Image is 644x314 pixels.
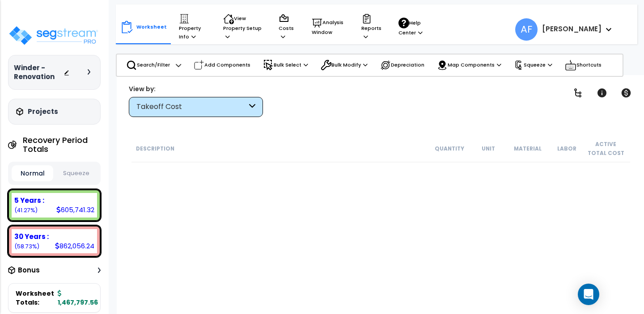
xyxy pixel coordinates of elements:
[136,102,247,112] div: Takeoff Cost
[14,206,38,214] small: (41.27%)
[398,17,424,37] p: Help Center
[58,289,98,307] b: 1,467,797.56
[514,145,542,152] small: Material
[437,60,501,71] p: Map Components
[263,60,308,71] p: Bulk Select
[129,84,263,93] div: View by:
[136,23,167,31] p: Worksheet
[14,232,49,241] b: 30 Years :
[361,13,381,41] p: Reports
[435,145,464,152] small: Quantity
[560,54,606,76] div: Shortcuts
[126,60,170,71] p: Search/Filter
[375,55,429,75] div: Depreciation
[482,145,495,152] small: Unit
[55,166,97,181] button: Squeeze
[18,267,40,274] h3: Bonus
[12,165,53,181] button: Normal
[514,60,552,70] p: Squeeze
[223,13,262,41] p: View Property Setup
[56,205,94,214] div: 605,741.32
[194,60,250,71] p: Add Components
[136,145,174,152] small: Description
[279,13,295,41] p: Costs
[515,18,538,41] span: AF
[312,17,344,37] p: Analysis Window
[542,24,602,33] b: [PERSON_NAME]
[565,59,602,71] p: Shortcuts
[16,289,54,307] span: Worksheet Totals:
[189,55,255,75] div: Add Components
[557,145,576,152] small: Labor
[55,241,94,251] div: 862,056.24
[14,243,39,250] small: (58.73%)
[380,60,424,71] p: Depreciation
[588,141,624,157] small: Active Total Cost
[578,284,599,305] div: Open Intercom Messenger
[14,63,64,81] h3: Winder - Renovation
[179,13,206,41] p: Property Info
[8,25,99,46] img: logo_pro_r.png
[321,60,368,71] p: Bulk Modify
[28,107,58,116] h3: Projects
[14,196,44,205] b: 5 Years :
[23,136,101,154] h4: Recovery Period Totals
